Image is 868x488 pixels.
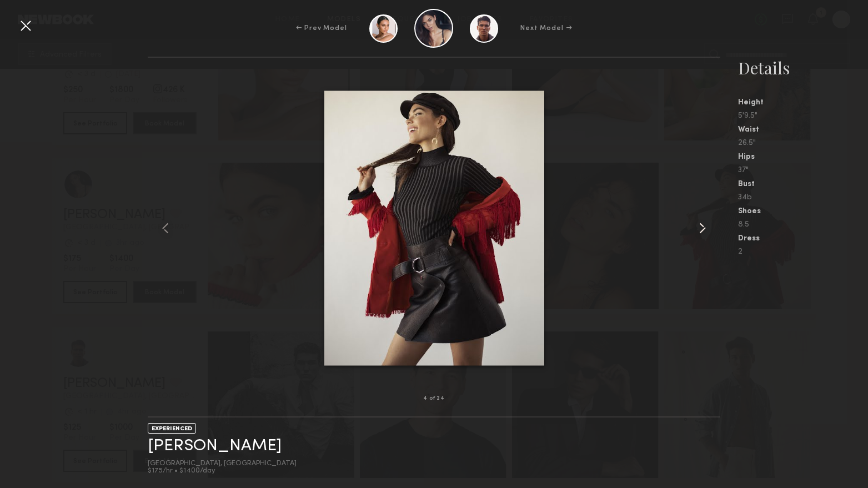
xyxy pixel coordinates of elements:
div: Height [738,99,868,107]
div: [GEOGRAPHIC_DATA], [GEOGRAPHIC_DATA] [148,460,297,467]
div: 4 of 24 [423,396,445,401]
div: 26.5" [738,139,868,147]
div: Dress [738,235,868,243]
div: 5'9.5" [738,112,868,120]
div: 2 [738,248,868,256]
div: Next Model → [520,23,572,33]
div: Bust [738,180,868,188]
div: Shoes [738,208,868,215]
div: Waist [738,126,868,134]
div: 34b [738,194,868,202]
div: ← Prev Model [296,23,347,33]
div: 37" [738,167,868,174]
div: $175/hr • $1400/day [148,467,297,475]
div: EXPERIENCED [148,423,196,434]
div: Hips [738,153,868,161]
a: [PERSON_NAME] [148,437,282,455]
div: Details [738,57,868,79]
div: 8.5 [738,221,868,229]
